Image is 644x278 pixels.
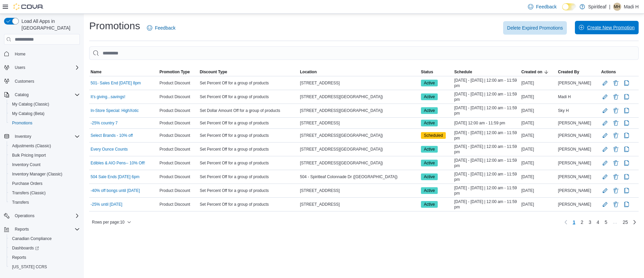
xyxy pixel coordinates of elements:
[520,131,556,140] div: [DATE]
[612,173,620,181] button: Delete Promotion
[160,133,190,138] span: Product Discount
[9,235,80,243] span: Canadian Compliance
[91,133,133,138] a: Select Brands - 10% off
[589,219,591,226] span: 3
[520,79,556,87] div: [DATE]
[520,107,556,115] div: [DATE]
[9,189,80,197] span: Transfers (Classic)
[9,142,80,150] span: Adjustments (Classic)
[454,91,519,102] span: [DATE] - [DATE] | 12:00 am - 11:59 pm
[12,245,39,251] span: Dashboards
[198,93,299,101] div: Set Percent Off for a group of products
[421,187,438,194] span: Active
[160,80,190,86] span: Product Discount
[7,188,83,198] button: Transfers (Classic)
[454,69,472,75] span: Schedule
[300,188,340,193] span: [STREET_ADDRESS]
[1,90,83,100] button: Catalog
[7,243,83,253] a: Dashboards
[12,171,62,177] span: Inventory Manager (Classic)
[581,219,583,226] span: 2
[558,147,591,152] span: [PERSON_NAME]
[9,263,80,271] span: Washington CCRS
[557,68,600,76] button: Created By
[9,119,35,127] a: Promotions
[620,217,631,228] a: Page 25 of 25
[9,161,43,169] a: Inventory Count
[454,185,519,196] span: [DATE] - [DATE] | 12:00 am - 11:59 pm
[575,21,639,34] button: Create New Promotion
[12,64,28,72] button: Users
[601,200,609,208] button: Edit Promotion
[562,218,570,226] button: Previous page
[520,119,556,127] div: [DATE]
[601,173,609,181] button: Edit Promotion
[623,187,631,195] button: Clone Promotion
[160,160,190,166] span: Product Discount
[160,147,190,152] span: Product Discount
[158,68,199,76] button: Promotion Type
[12,77,80,85] span: Customers
[12,132,34,141] button: Inventory
[13,3,44,10] img: Cova
[612,107,620,115] button: Delete Promotion
[424,80,435,86] span: Active
[300,80,340,86] span: [STREET_ADDRESS]
[7,141,83,151] button: Adjustments (Classic)
[198,131,299,140] div: Set Percent Off for a group of products
[424,146,435,152] span: Active
[578,217,586,228] a: Page 2 of 25
[9,189,48,197] a: Transfers (Classic)
[9,180,45,188] a: Purchase Orders
[198,159,299,167] div: Set Percent Off for a group of products
[562,3,576,10] input: Dark Mode
[9,170,65,178] a: Inventory Manager (Classic)
[601,145,609,153] button: Edit Promotion
[12,225,80,233] span: Reports
[300,133,383,138] span: [STREET_ADDRESS][GEOGRAPHIC_DATA])
[558,133,591,138] span: [PERSON_NAME]
[421,173,438,180] span: Active
[155,25,175,31] span: Feedback
[91,69,102,75] span: Name
[624,3,639,11] p: Madi H
[7,169,83,179] button: Inventory Manager (Classic)
[520,68,556,76] button: Created on
[421,201,438,208] span: Active
[12,212,80,220] span: Operations
[420,68,453,76] button: Status
[623,79,631,87] button: Clone Promotion
[200,69,227,75] span: Discount Type
[454,158,519,168] span: [DATE] - [DATE] | 12:00 am - 11:59 pm
[9,100,52,108] a: My Catalog (Classic)
[198,200,299,208] div: Set Percent Off for a group of products
[91,202,122,207] a: -25% until [DATE]
[424,188,435,194] span: Active
[601,79,609,87] button: Edit Promotion
[520,200,556,208] div: [DATE]
[160,69,190,75] span: Promotion Type
[605,219,607,226] span: 5
[300,174,397,180] span: 504 - Spiritleaf Colonnade Dr ([GEOGRAPHIC_DATA])
[520,159,556,167] div: [DATE]
[12,143,51,149] span: Adjustments (Classic)
[9,110,80,118] span: My Catalog (Beta)
[15,79,34,84] span: Customers
[89,68,158,76] button: Name
[12,181,43,186] span: Purchase Orders
[1,225,83,234] button: Reports
[594,217,602,228] a: Page 4 of 25
[601,159,609,167] button: Edit Promotion
[612,187,620,195] button: Delete Promotion
[7,262,83,272] button: [US_STATE] CCRS
[573,219,575,226] span: 1
[609,3,610,11] p: |
[9,110,47,118] a: My Catalog (Beta)
[300,202,340,207] span: [STREET_ADDRESS]
[421,146,438,153] span: Active
[424,108,435,114] span: Active
[612,200,620,208] button: Delete Promotion
[623,159,631,167] button: Clone Promotion
[91,174,140,180] a: 504 Sale Ends [DATE] 6pm
[12,50,28,58] a: Home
